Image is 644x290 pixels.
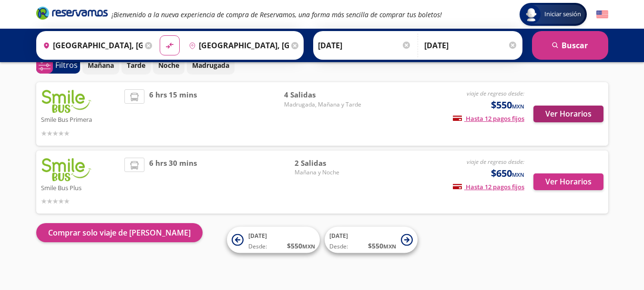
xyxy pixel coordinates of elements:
[284,89,361,100] span: 4 Salidas
[39,33,143,57] input: Buscar Origen
[383,243,396,250] small: MXN
[41,113,120,125] p: Smile Bus Primera
[467,89,524,97] em: viaje de regreso desde:
[453,114,524,123] span: Hasta 12 pagos fijos
[41,182,120,193] p: Smile Bus Plus
[82,56,119,75] button: Mañana
[36,223,203,242] button: Comprar solo viaje de [PERSON_NAME]
[36,6,108,23] a: Brand Logo
[329,242,348,251] span: Desde:
[533,173,603,190] button: Ver Horarios
[532,31,608,60] button: Buscar
[153,56,184,75] button: Noche
[55,59,78,71] p: Filtros
[185,33,289,57] input: Buscar Destino
[149,158,197,207] span: 6 hrs 30 mins
[318,33,411,57] input: Elegir Fecha
[491,98,524,112] span: $550
[329,232,348,240] span: [DATE]
[112,10,442,19] em: ¡Bienvenido a la nueva experiencia de compra de Reservamos, una forma más sencilla de comprar tus...
[287,241,315,251] span: $ 550
[295,168,361,177] span: Mañana y Noche
[295,158,361,169] span: 2 Salidas
[158,60,179,70] p: Noche
[122,56,151,75] button: Tarde
[541,10,585,19] span: Iniciar sesión
[41,158,92,182] img: Smile Bus Plus
[284,100,361,109] span: Madrugada, Mañana y Tarde
[512,103,524,110] small: MXN
[512,171,524,178] small: MXN
[453,183,524,191] span: Hasta 12 pagos fijos
[325,227,418,253] button: [DATE]Desde:$550MXN
[596,9,608,21] button: English
[36,57,80,74] button: 0Filtros
[149,89,197,139] span: 6 hrs 15 mins
[424,33,518,57] input: Opcional
[248,232,267,240] span: [DATE]
[467,158,524,166] em: viaje de regreso desde:
[187,56,235,75] button: Madrugada
[41,89,92,113] img: Smile Bus Primera
[127,60,145,70] p: Tarde
[248,242,267,251] span: Desde:
[533,106,603,122] button: Ver Horarios
[36,6,108,20] i: Brand Logo
[368,241,396,251] span: $ 550
[192,60,229,70] p: Madrugada
[88,60,114,70] p: Mañana
[227,227,320,253] button: [DATE]Desde:$550MXN
[302,243,315,250] small: MXN
[491,166,524,181] span: $650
